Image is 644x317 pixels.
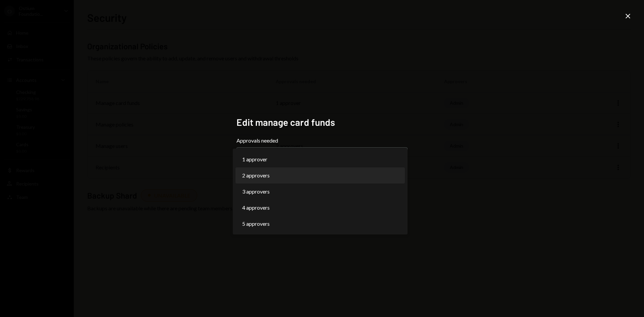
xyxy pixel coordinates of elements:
h2: Edit manage card funds [236,116,408,129]
span: 4 approvers [242,204,270,212]
label: Approvals needed [236,137,408,145]
span: 3 approvers [242,188,270,196]
span: 1 approver [242,155,267,163]
span: 5 approvers [242,220,270,228]
button: Approvals needed [236,147,408,166]
span: 2 approvers [242,171,270,179]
